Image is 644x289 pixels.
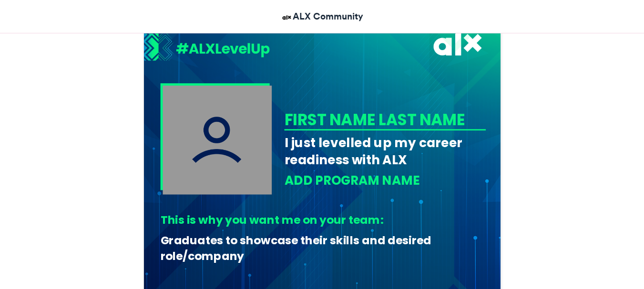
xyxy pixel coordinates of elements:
[281,11,293,23] img: ALX Community
[144,33,270,63] img: 1721821317.056-e66095c2f9b7be57613cf5c749b4708f54720bc2.png
[160,233,479,264] div: Graduates to showcase their skills and desired role/company
[281,10,363,23] a: ALX Community
[284,172,486,189] div: ADD PROGRAM NAME
[284,134,486,169] div: I just levelled up my career readiness with ALX
[163,85,272,194] img: user_filled.png
[160,212,479,228] div: This is why you want me on your team:
[284,109,482,130] div: FIRST NAME LAST NAME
